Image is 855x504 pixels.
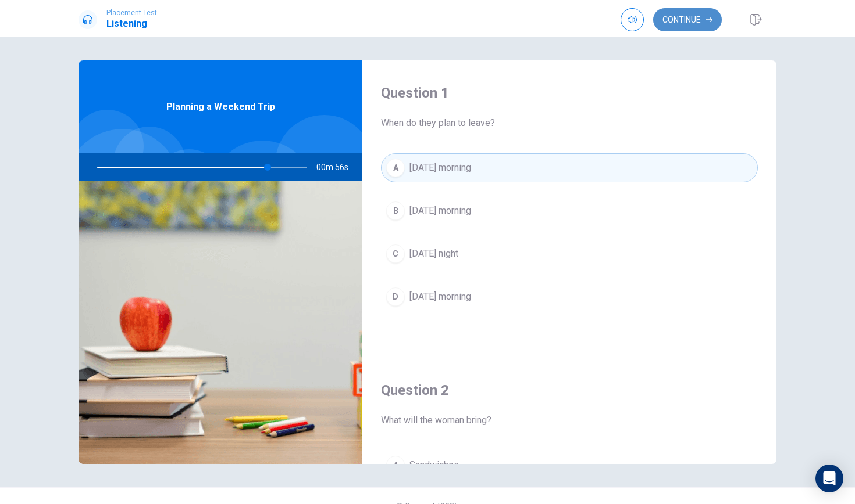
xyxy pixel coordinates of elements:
img: Planning a Weekend Trip [79,181,362,464]
div: B [386,201,405,220]
h4: Question 1 [381,84,758,102]
span: [DATE] morning [409,290,471,304]
span: Planning a Weekend Trip [166,100,275,114]
button: D[DATE] morning [381,282,758,311]
div: D [386,287,405,306]
div: A [386,456,405,474]
span: [DATE] morning [409,204,471,218]
div: A [386,159,405,177]
button: ASandwiches [381,451,758,480]
span: What will the woman bring? [381,413,758,427]
button: Continue [653,8,722,31]
span: Placement Test [106,9,157,17]
div: Open Intercom Messenger [815,465,843,492]
span: 00m 56s [316,153,358,181]
button: B[DATE] morning [381,196,758,225]
div: C [386,244,405,263]
button: A[DATE] morning [381,153,758,182]
h4: Question 2 [381,381,758,399]
span: When do they plan to leave? [381,116,758,130]
span: Sandwiches [409,458,459,472]
h1: Listening [106,17,157,31]
span: [DATE] morning [409,161,471,175]
button: C[DATE] night [381,239,758,268]
span: [DATE] night [409,247,458,261]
